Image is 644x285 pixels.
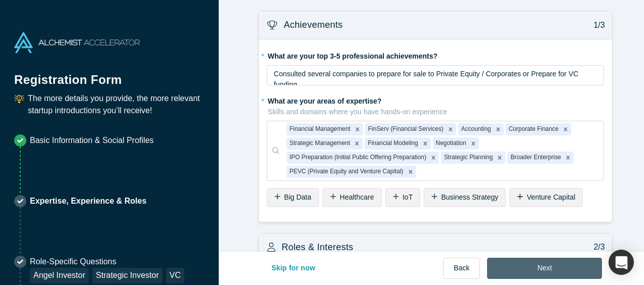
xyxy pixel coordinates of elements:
[441,152,495,164] div: Strategic Planning
[30,268,89,283] div: Angel Investor
[445,123,456,135] div: Remove FinServ (Financial Services)
[287,137,352,150] div: Strategic Management
[284,18,343,32] h3: Achievements
[268,107,604,117] p: Skills and domains where you have hands-on experience
[274,69,597,89] div: rdw-editor
[281,241,353,254] h3: Roles & Interests
[507,152,562,164] div: Broader Enterprise
[267,47,604,62] label: What are your top 3-5 professional achievements?
[487,258,602,279] button: Next
[267,92,604,117] label: What are your areas of expertise?
[494,152,505,164] div: Remove Strategic Planning
[30,256,205,268] p: Role-Specific Questions
[433,137,468,150] div: Negotiation
[420,137,431,150] div: Remove Financial Modeling
[562,152,574,164] div: Remove Broader Enterprise
[267,188,319,207] div: Big Data
[323,188,382,207] div: Healthcare
[284,193,311,201] span: Big Data
[458,123,493,135] div: Accounting
[588,241,605,253] p: 2/3
[287,123,352,135] div: Financial Management
[365,123,445,135] div: FinServ (Financial Services)
[441,193,498,201] span: Business Strategy
[274,70,580,131] span: Consulted several companies to prepare for sale to Private Equity / Corporates or Prepare for VC ...
[352,123,363,135] div: Remove Financial Management
[287,152,428,164] div: IPO Preparation (Initial Public Offering Preparation)
[443,258,480,279] button: Back
[340,193,374,201] span: Healthcare
[506,123,560,135] div: Corporate Finance
[365,137,419,150] div: Financial Modeling
[493,123,504,135] div: Remove Accounting
[424,188,506,207] div: Business Strategy
[402,193,413,201] span: IoT
[385,188,420,207] div: IoT
[14,32,140,53] img: Alchemist Accelerator Logo
[287,166,405,178] div: PEVC (Private Equity and Venture Capital)
[509,188,583,207] div: Venture Capital
[267,65,604,85] div: rdw-wrapper
[351,137,363,150] div: Remove Strategic Management
[468,137,479,150] div: Remove Negotiation
[560,123,571,135] div: Remove Corporate Finance
[92,268,163,283] div: Strategic Investor
[527,193,576,201] span: Venture Capital
[428,152,439,164] div: Remove IPO Preparation (Initial Public Offering Preparation)
[166,268,184,283] div: VC
[28,92,205,117] p: The more details you provide, the more relevant startup introductions you’ll receive!
[30,134,154,147] p: Basic Information & Social Profiles
[14,60,205,89] h1: Registration Form
[261,258,326,279] button: Skip for now
[588,19,605,31] p: 1/3
[30,195,146,207] p: Expertise, Experience & Roles
[405,166,416,178] div: Remove PEVC (Private Equity and Venture Capital)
